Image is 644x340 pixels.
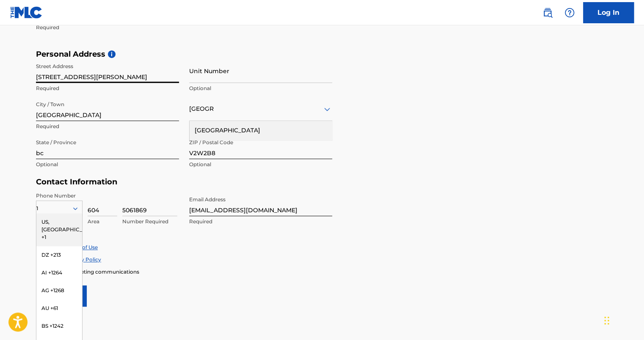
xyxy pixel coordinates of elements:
p: Area [88,218,117,225]
div: AG +1268 [36,282,82,299]
img: help [564,8,575,18]
p: Required [36,85,179,92]
p: Required [36,123,179,130]
span: i [108,50,116,58]
iframe: Chat Widget [602,299,644,340]
div: DZ +213 [36,246,82,264]
div: BS +1242 [36,317,82,335]
h5: Personal Address [36,49,608,59]
div: AU +61 [36,299,82,317]
a: Privacy Policy [65,256,101,263]
div: AI +1264 [36,264,82,282]
div: [GEOGRAPHIC_DATA] [190,121,332,140]
a: Public Search [539,4,556,21]
h5: Contact Information [36,177,332,187]
p: Optional [189,161,332,168]
img: search [542,8,553,18]
img: MLC Logo [10,6,43,19]
p: Optional [189,85,332,92]
span: Enroll in marketing communications [45,269,139,275]
p: Required [36,24,179,31]
a: Log In [583,2,634,23]
div: Help [561,4,578,21]
p: Number Required [122,218,177,225]
p: Required [189,218,332,225]
div: US, [GEOGRAPHIC_DATA] +1 [36,213,82,246]
p: Optional [36,161,179,168]
div: Drag [604,308,609,333]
